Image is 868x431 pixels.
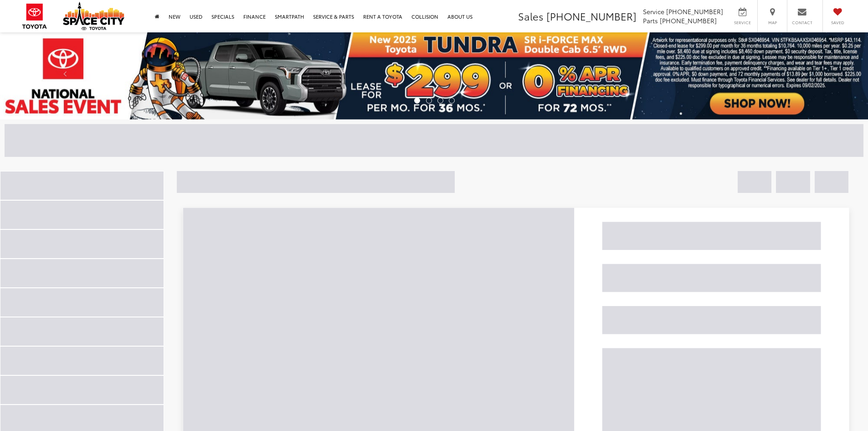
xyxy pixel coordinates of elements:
span: [PHONE_NUMBER] [666,7,723,16]
span: Map [762,20,782,26]
span: [PHONE_NUMBER] [660,16,717,25]
span: Parts [643,16,658,25]
span: Contact [792,20,812,26]
span: Saved [827,20,847,26]
span: [PHONE_NUMBER] [546,9,637,23]
img: Space City Toyota [63,2,124,30]
span: Sales [518,9,544,23]
span: Service [732,20,753,26]
span: Service [643,7,664,16]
